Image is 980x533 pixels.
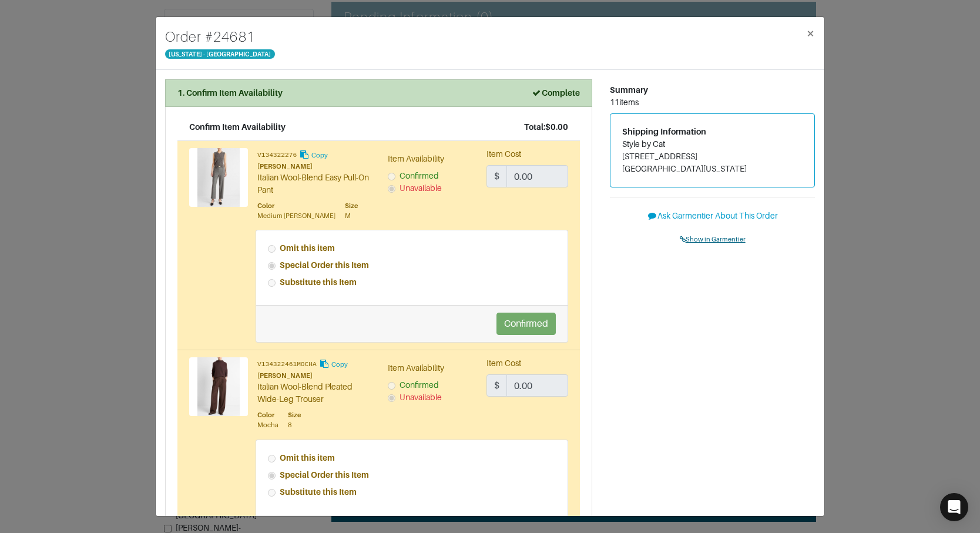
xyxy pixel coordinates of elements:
div: Color [257,201,335,211]
strong: Substitute this Item [280,487,357,497]
small: Copy [331,361,348,368]
input: Confirmed [388,173,395,180]
small: Copy [311,152,328,159]
label: Item Availability [388,362,444,374]
div: M [345,211,358,221]
strong: 1. Confirm Item Availability [177,88,283,98]
button: Confirmed [496,313,556,335]
span: × [806,25,815,41]
strong: Substitute this Item [280,277,357,287]
div: Total: $0.00 [524,121,568,133]
h4: Order # 24681 [165,26,275,48]
input: Special Order this Item [268,262,276,270]
input: Omit this item [268,245,276,253]
span: [US_STATE] - [GEOGRAPHIC_DATA] [165,49,275,59]
button: Close [797,17,824,50]
input: Unavailable [388,394,395,402]
img: Product [189,357,248,416]
span: Confirmed [400,380,439,390]
div: Italian Wool-Blend Pleated Wide-Leg Trouser [257,381,370,405]
label: Item Availability [388,153,444,165]
input: Special Order this Item [268,472,276,480]
strong: Complete [531,88,580,98]
div: Size [288,410,301,420]
div: Color [257,410,278,420]
strong: Omit this item [280,453,335,462]
address: Style by Cat [STREET_ADDRESS] [GEOGRAPHIC_DATA][US_STATE] [622,138,803,175]
span: Show in Garmentier [680,236,746,243]
input: Substitute this Item [268,489,276,497]
span: $ [486,374,507,397]
span: Unavailable [400,393,442,402]
img: Product [189,148,248,207]
input: Unavailable [388,185,395,193]
input: Confirmed [388,382,395,390]
div: 11 items [610,96,815,109]
span: $ [486,165,507,187]
button: Ask Garmentier About This Order [610,207,815,225]
button: Copy [318,357,348,371]
div: Italian Wool-Blend Easy Pull-On Pant [257,172,370,196]
input: Substitute this Item [268,279,276,287]
small: V134322461MOCHA [257,361,317,368]
strong: Special Order this Item [280,470,369,480]
div: [PERSON_NAME] [257,371,370,381]
div: [PERSON_NAME] [257,162,370,172]
div: Summary [610,84,815,96]
strong: Omit this item [280,243,335,253]
div: Medium [PERSON_NAME] [257,211,335,221]
label: Item Cost [486,148,521,160]
div: Confirm Item Availability [189,121,286,133]
div: 8 [288,420,301,430]
span: Unavailable [400,183,442,193]
span: Shipping Information [622,127,706,136]
input: Omit this item [268,455,276,462]
button: Copy [298,148,328,162]
div: Size [345,201,358,211]
small: V134322276 [257,152,297,159]
div: Mocha [257,420,278,430]
div: Open Intercom Messenger [940,493,968,521]
label: Item Cost [486,357,521,370]
a: Show in Garmentier [610,230,815,248]
strong: Special Order this Item [280,260,369,270]
span: Confirmed [400,171,439,180]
